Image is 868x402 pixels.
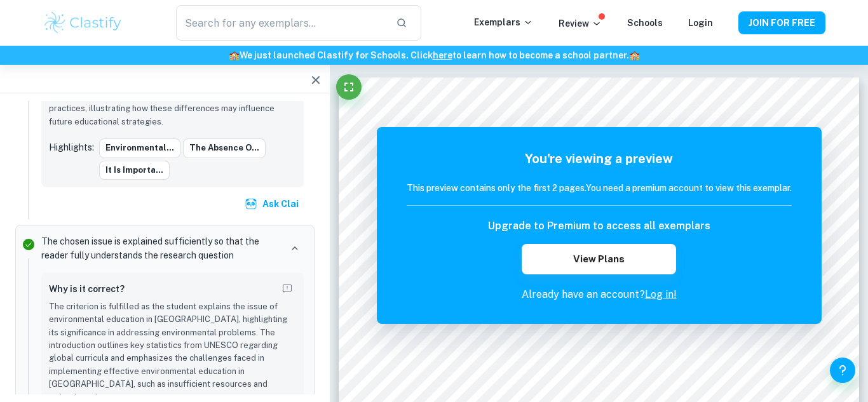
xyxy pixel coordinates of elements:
input: Search for any exemplars... [176,5,386,41]
a: Log in! [645,288,677,300]
button: Help and Feedback [830,358,855,383]
span: 🏫 [229,50,240,60]
button: It is importa... [99,161,170,180]
svg: Correct [21,237,36,252]
button: Report mistake/confusion [278,280,296,298]
button: Fullscreen [336,74,362,100]
a: Login [688,18,713,28]
p: Exemplars [474,15,533,29]
a: here [433,50,452,60]
p: Already have an account? [407,287,792,302]
h6: Upgrade to Premium to access all exemplars [488,218,710,234]
h6: Why is it correct? [49,282,125,296]
img: clai.svg [245,198,257,210]
p: Highlights: [49,140,94,154]
button: Ask Clai [242,192,304,215]
span: 🏫 [629,50,640,60]
button: View Plans [522,244,675,274]
button: The absence o... [183,138,266,157]
h6: This preview contains only the first 2 pages. You need a premium account to view this exemplar. [407,181,792,195]
h5: You're viewing a preview [407,149,792,168]
p: The chosen issue is explained sufficiently so that the reader fully understands the research ques... [41,234,281,262]
p: Review [559,17,602,30]
button: Environmental... [99,138,180,157]
button: JOIN FOR FREE [738,11,825,34]
h6: We just launched Clastify for Schools. Click to learn how to become a school partner. [3,48,865,62]
a: Schools [627,18,663,28]
img: Clastify logo [43,10,123,36]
